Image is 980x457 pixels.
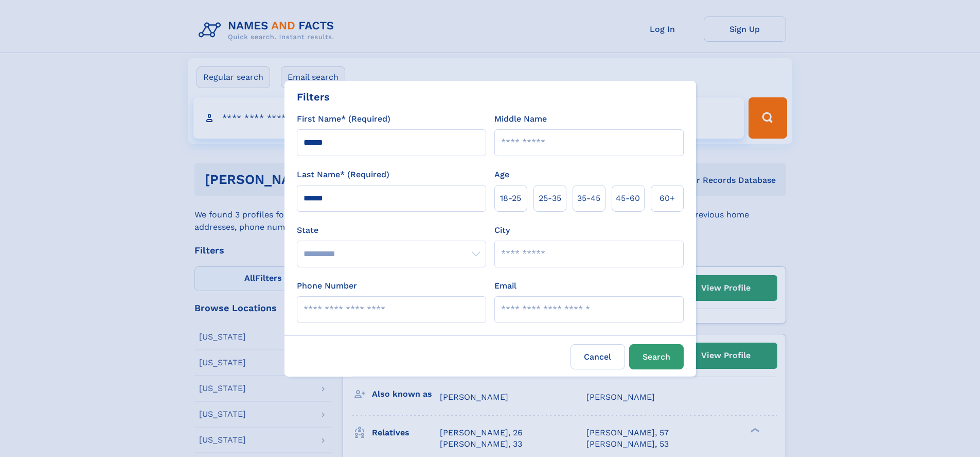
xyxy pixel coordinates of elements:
[494,168,509,181] label: Age
[539,192,561,205] span: 25‑35
[629,344,684,369] button: Search
[297,168,389,181] label: Last Name* (Required)
[297,89,330,105] div: Filters
[494,224,510,236] label: City
[297,224,486,236] label: State
[297,113,390,125] label: First Name* (Required)
[577,192,600,205] span: 35‑45
[297,280,357,292] label: Phone Number
[571,344,625,369] label: Cancel
[500,192,521,205] span: 18‑25
[660,192,675,205] span: 60+
[494,113,547,125] label: Middle Name
[616,192,640,205] span: 45‑60
[494,280,516,292] label: Email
